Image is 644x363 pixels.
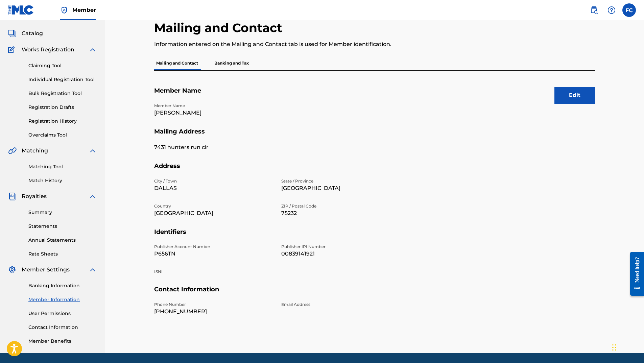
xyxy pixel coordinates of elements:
a: Registration Drafts [28,104,97,111]
a: Claiming Tool [28,62,97,69]
p: [PHONE_NUMBER] [154,308,273,316]
span: Catalog [22,29,43,38]
p: 00839141921 [281,250,400,258]
p: [GEOGRAPHIC_DATA] [281,184,400,192]
div: Help [605,3,618,17]
img: Member Settings [8,266,16,274]
h5: Member Name [154,87,595,103]
p: Banking and Tax [212,56,251,70]
span: Member [72,6,96,14]
img: MLC Logo [8,5,34,15]
img: expand [89,192,97,200]
p: ISNI [154,269,273,275]
h5: Address [154,162,595,178]
span: Royalties [22,192,47,200]
a: Statements [28,223,97,230]
p: [PERSON_NAME] [154,109,273,117]
a: Banking Information [28,282,97,289]
img: Catalog [8,29,16,38]
a: Overclaims Tool [28,131,97,139]
p: State / Province [281,178,400,184]
img: expand [89,147,97,155]
a: Registration History [28,118,97,125]
a: Member Benefits [28,338,97,345]
p: Member Name [154,103,273,109]
p: City / Town [154,178,273,184]
a: Match History [28,177,97,184]
img: expand [89,46,97,54]
img: Works Registration [8,46,17,54]
h2: Mailing and Contact [154,20,286,35]
img: Top Rightsholder [60,6,68,14]
a: Contact Information [28,324,97,331]
p: Mailing and Contact [154,56,200,70]
img: help [607,6,616,14]
a: Matching Tool [28,163,97,170]
img: expand [89,266,97,274]
p: [GEOGRAPHIC_DATA] [154,209,273,217]
img: search [590,6,598,14]
a: SummarySummary [8,13,49,21]
p: P656TN [154,250,273,258]
a: Member Information [28,296,97,303]
button: Edit [554,87,595,104]
a: Summary [28,209,97,216]
p: ZIP / Postal Code [281,203,400,209]
p: Publisher IPI Number [281,244,400,250]
p: 7431 hunters run cir [154,143,273,151]
h5: Mailing Address [154,128,595,144]
a: User Permissions [28,310,97,317]
p: Phone Number [154,301,273,308]
p: Information entered on the Mailing and Contact tab is used for Member identification. [154,40,494,48]
p: 75232 [281,209,400,217]
h5: Contact Information [154,286,595,301]
a: Individual Registration Tool [28,76,97,83]
span: Matching [22,147,48,155]
a: Public Search [587,3,601,17]
div: Drag [612,337,616,358]
p: DALLAS [154,184,273,192]
a: Rate Sheets [28,250,97,258]
span: Member Settings [22,266,70,274]
p: Country [154,203,273,209]
a: Bulk Registration Tool [28,90,97,97]
p: Email Address [281,301,400,308]
iframe: Resource Center [625,247,644,301]
div: User Menu [622,3,636,17]
iframe: Chat Widget [610,331,644,363]
span: Works Registration [22,46,74,54]
h5: Identifiers [154,228,595,244]
a: Annual Statements [28,237,97,244]
img: Matching [8,147,17,155]
a: CatalogCatalog [8,29,43,38]
p: Publisher Account Number [154,244,273,250]
img: Royalties [8,192,16,200]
